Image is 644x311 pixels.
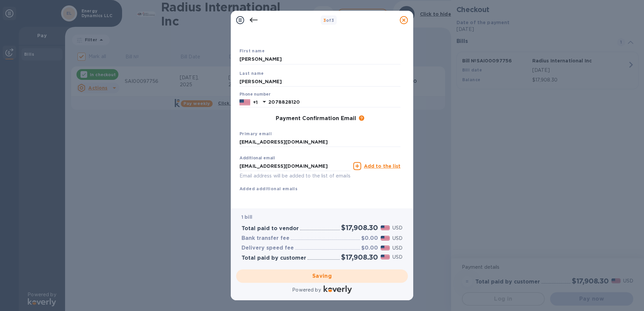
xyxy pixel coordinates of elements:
h2: $17,908.30 [341,223,378,232]
input: Enter your phone number [268,97,400,107]
span: 3 [323,18,326,23]
h3: $0.00 [361,235,378,242]
img: USD [381,246,390,250]
h3: Payment Confirmation Email [276,115,356,122]
h3: Total paid by customer [241,255,306,261]
b: Last name [239,71,264,76]
b: of 3 [323,18,334,23]
input: Enter your primary name [239,137,400,147]
p: USD [392,235,402,242]
p: USD [392,224,402,231]
input: Enter additional email [239,161,351,171]
h3: $0.00 [361,245,378,251]
img: USD [381,255,390,259]
img: Logo [324,286,352,294]
input: Enter your first name [239,54,400,64]
h3: Total paid to vendor [241,225,299,232]
b: Primary email [239,131,272,136]
b: First name [239,48,265,53]
p: USD [392,245,402,252]
p: USD [392,254,402,261]
b: Added additional emails [239,186,298,191]
input: Enter your last name [239,76,400,87]
h1: Payment Contact Information [239,3,400,31]
h3: Bank transfer fee [241,235,289,242]
label: Phone number [239,93,270,97]
b: 1 bill [241,214,252,220]
img: US [239,99,250,106]
img: USD [381,236,390,241]
h2: $17,908.30 [341,253,378,261]
label: Additional email [239,156,275,160]
img: USD [381,225,390,230]
u: Add to the list [364,163,400,169]
p: Powered by [292,287,321,294]
h3: Delivery speed fee [241,245,294,251]
p: +1 [253,99,258,106]
p: Email address will be added to the list of emails [239,172,351,180]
